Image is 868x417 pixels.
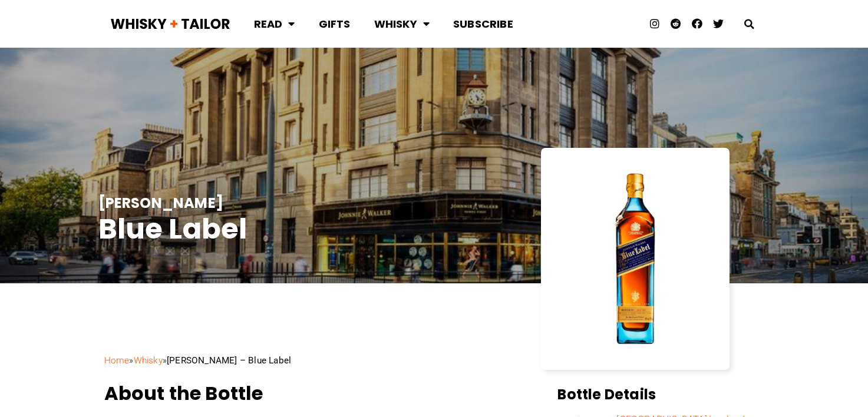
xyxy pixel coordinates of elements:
[362,8,441,39] a: Whisky
[104,355,292,366] span: » »
[307,8,362,39] a: Gifts
[104,382,529,405] h2: About the Bottle
[98,213,529,246] h1: Blue Label
[110,15,230,32] img: Whisky + Tailor Logo
[559,163,712,355] img: Johnnie Walker - Blue Label - Bottle
[167,355,291,366] strong: [PERSON_NAME] – Blue Label
[557,385,769,404] h2: Bottle Details
[441,8,525,39] a: Subscribe
[104,355,130,366] a: Home
[134,355,163,366] a: Whisky
[98,193,224,213] a: [PERSON_NAME]
[242,8,307,39] a: Read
